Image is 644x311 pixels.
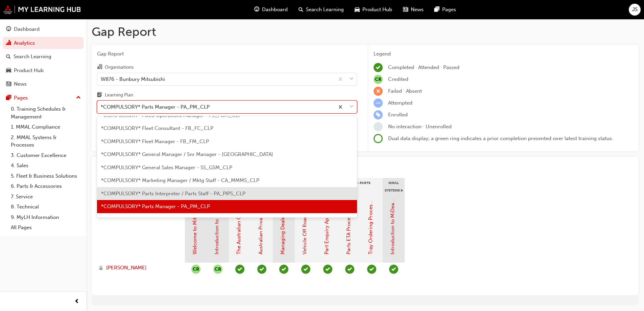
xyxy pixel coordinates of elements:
span: learningRecordVerb_PASS-icon [279,265,288,274]
span: Credited [388,76,408,82]
a: car-iconProduct Hub [349,3,398,17]
span: Product Hub [362,6,392,14]
span: No interaction · Unenrolled [388,124,452,130]
span: JS [632,6,638,14]
span: null-icon [374,75,383,84]
span: News [411,6,424,14]
span: prev-icon [74,297,79,306]
div: Product Hub [14,67,44,74]
button: Pages [3,92,84,104]
span: learningRecordVerb_NONE-icon [374,122,383,131]
div: News [14,80,27,88]
a: news-iconNews [398,3,429,17]
h1: Gap Report [92,24,639,39]
span: Pages [442,6,456,14]
span: *COMPULSORY* General Sales Manager - SS_GSM_CLP [101,164,232,171]
span: organisation-icon [97,64,102,70]
span: news-icon [6,81,11,87]
div: Dashboard [14,25,40,33]
div: Search Learning [14,53,51,61]
span: Enrolled [388,112,408,118]
span: learningRecordVerb_COMPLETE-icon [323,265,332,274]
div: Learning Plan [105,92,133,98]
span: learningRecordVerb_COMPLETE-icon [374,63,383,72]
a: 5. Fleet & Business Solutions [8,171,84,181]
button: null-icon [191,265,200,274]
span: *COMPULSORY* Marketing Manager / Mktg Staff - CA_MMMS_CLP [101,177,259,183]
a: pages-iconPages [429,3,461,17]
span: [PERSON_NAME] [106,264,147,272]
button: JS [629,4,641,16]
a: Search Learning [3,50,84,63]
a: News [3,78,84,90]
a: Dashboard [3,23,84,36]
a: guage-iconDashboard [249,3,293,17]
span: chart-icon [6,40,11,46]
div: MMAL Systems & Processes - General [383,178,405,195]
span: car-icon [355,5,360,14]
span: Dashboard [262,6,288,14]
span: Completed · Attended · Passed [388,64,459,70]
span: *COMPULSORY* Fleet Manager - FB_FM_CLP [101,138,209,145]
span: *COMPULSORY* Parts Interpreter / Parts Staff - PA_PIPS_CLP [101,191,245,197]
a: search-iconSearch Learning [293,3,349,17]
span: learningRecordVerb_COMPLETE-icon [345,265,354,274]
a: [PERSON_NAME] [98,264,178,272]
span: *COMPULSORY* Pre-Delivery Manager - PS_PDM_CLP [101,217,231,223]
span: search-icon [299,5,303,14]
button: DashboardAnalyticsSearch LearningProduct HubNews [3,22,84,92]
span: search-icon [6,54,11,60]
img: mmal [3,5,81,14]
span: learningplan-icon [97,92,102,98]
a: 3. Customer Excellence [8,150,84,161]
div: Organisations [105,64,134,71]
span: learningRecordVerb_FAIL-icon [374,87,383,96]
a: Product Hub [3,64,84,77]
span: *COMPULSORY* Fleet Consultant - FB_FC_CLP [101,125,213,131]
span: learningRecordVerb_COMPLETE-icon [301,265,310,274]
a: Analytics [3,37,84,49]
span: *COMPULSORY* Fixed Operations Manager - PS_FOM_CLP [101,112,241,118]
a: Parts ETA Process - Video [345,195,352,254]
a: 0. Training Schedules & Management [8,104,84,122]
div: *COMPULSORY* Parts Manager - PA_PM_CLP [101,103,210,111]
div: Pages [14,94,28,102]
span: *COMPULSORY* General Manager / Snr Manager - [GEOGRAPHIC_DATA] [101,151,273,157]
span: learningRecordVerb_ATTEMPT-icon [374,98,383,108]
span: learningRecordVerb_ENROLL-icon [374,110,383,119]
div: W876 - Bunbury Mitsubishi [101,75,165,83]
a: 9. MyLH Information [8,212,84,223]
span: learningRecordVerb_PASS-icon [389,265,398,274]
span: up-icon [76,93,81,102]
span: pages-icon [6,95,11,101]
span: Gap Report [97,50,357,58]
a: 6. Parts & Accessories [8,181,84,192]
button: null-icon [213,265,222,274]
span: learningRecordVerb_PASS-icon [257,265,266,274]
span: Dual data display; a green ring indicates a prior completion presented over latest training status. [388,135,613,141]
a: 7. Service [8,192,84,202]
span: Failed · Absent [388,88,422,94]
a: 8. Technical [8,202,84,212]
span: guage-icon [254,5,259,14]
span: *COMPULSORY* Parts Manager - PA_PM_CLP [101,203,210,209]
a: 1. MMAL Compliance [8,122,84,132]
a: 2. MMAL Systems & Processes [8,132,84,150]
span: learningRecordVerb_COMPLETE-icon [367,265,376,274]
span: car-icon [6,68,11,74]
div: Legend [374,50,633,58]
span: news-icon [403,5,408,14]
a: All Pages [8,222,84,233]
span: Attempted [388,100,412,106]
a: 4. Sales [8,160,84,171]
span: Search Learning [306,6,344,14]
span: guage-icon [6,26,11,32]
span: learningRecordVerb_PASS-icon [235,265,244,274]
span: pages-icon [434,5,439,14]
span: down-icon [349,75,354,84]
a: Introduction to MiDealerAssist [389,184,396,254]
